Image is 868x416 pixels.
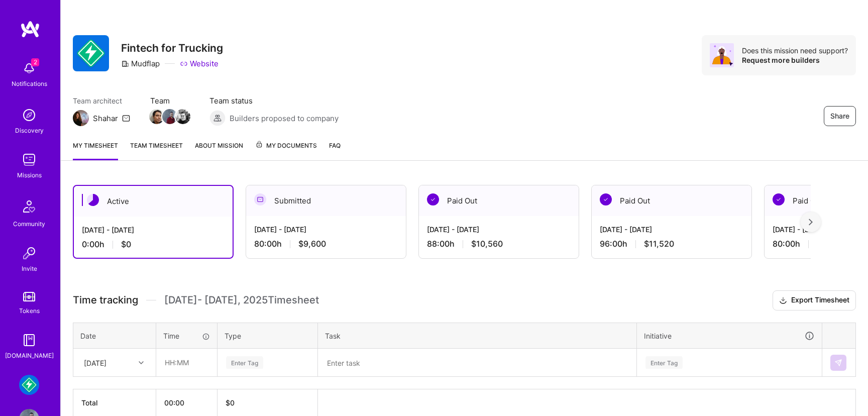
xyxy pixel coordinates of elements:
div: Discovery [15,125,44,136]
i: icon Chevron [139,360,144,365]
div: Time [163,331,210,341]
div: Paid Out [592,185,751,216]
img: Avatar [710,43,734,67]
img: Builders proposed to company [209,110,226,126]
a: About Mission [195,140,243,160]
img: Community [17,194,41,219]
img: Team Architect [73,110,89,126]
div: [DATE] - [DATE] [600,224,743,235]
img: tokens [23,292,35,301]
img: Mudflap: Fintech for Trucking [19,375,39,395]
a: Website [180,58,219,69]
div: 88:00 h [427,239,571,249]
div: Submitted [246,185,406,216]
i: icon Mail [122,114,130,122]
div: 0:00 h [82,239,225,250]
div: Request more builders [742,55,848,65]
img: Submitted [254,193,266,205]
i: icon CompanyGray [121,60,129,68]
div: [DATE] - [DATE] [254,224,398,235]
img: Team Member Avatar [175,109,190,124]
button: Share [824,106,856,126]
img: Company Logo [73,35,109,71]
div: Missions [17,170,42,180]
span: $ 0 [226,398,235,407]
a: My Documents [255,140,317,160]
span: Team architect [73,95,130,106]
div: Active [74,186,233,217]
img: bell [19,58,39,78]
a: Team Member Avatar [176,108,189,125]
div: Mudflap [121,58,160,69]
span: $11,520 [644,239,674,249]
div: Notifications [12,78,47,89]
span: Team [150,95,189,106]
div: Paid Out [419,185,579,216]
th: Task [318,323,637,349]
div: [DATE] [84,357,106,368]
div: Does this mission need support? [742,46,848,55]
img: Invite [19,243,39,263]
img: right [809,219,813,226]
div: Community [13,219,45,229]
div: [DATE] - [DATE] [427,224,571,235]
span: Time tracking [73,294,138,306]
a: FAQ [329,140,341,160]
img: guide book [19,330,39,350]
button: Export Timesheet [773,290,856,310]
img: discovery [19,105,39,125]
img: Paid Out [773,193,785,205]
div: [DOMAIN_NAME] [5,350,54,361]
img: teamwork [19,150,39,170]
span: Builders proposed to company [230,113,339,124]
div: Invite [22,263,37,274]
th: Type [218,323,318,349]
div: Shahar [93,113,118,124]
span: Share [830,111,849,121]
img: Team Member Avatar [149,109,164,124]
a: Mudflap: Fintech for Trucking [17,375,42,395]
img: Paid Out [600,193,612,205]
a: My timesheet [73,140,118,160]
div: 96:00 h [600,239,743,249]
a: Team Member Avatar [163,108,176,125]
div: Enter Tag [645,355,683,370]
th: Date [73,323,156,349]
i: icon Download [779,295,787,306]
div: Tokens [19,305,40,316]
span: 2 [31,58,39,66]
img: logo [20,20,40,38]
img: Team Member Avatar [162,109,177,124]
span: $9,600 [298,239,326,249]
div: 80:00 h [254,239,398,249]
a: Team timesheet [130,140,183,160]
img: Submit [834,359,842,367]
span: [DATE] - [DATE] , 2025 Timesheet [164,294,319,306]
span: Team status [209,95,339,106]
div: [DATE] - [DATE] [82,225,225,235]
a: Team Member Avatar [150,108,163,125]
div: Initiative [644,330,815,342]
span: My Documents [255,140,317,151]
input: HH:MM [157,349,216,376]
img: Paid Out [427,193,439,205]
h3: Fintech for Trucking [121,42,223,54]
img: Active [87,194,99,206]
span: $10,560 [471,239,503,249]
span: $0 [121,239,131,250]
div: Enter Tag [226,355,263,370]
